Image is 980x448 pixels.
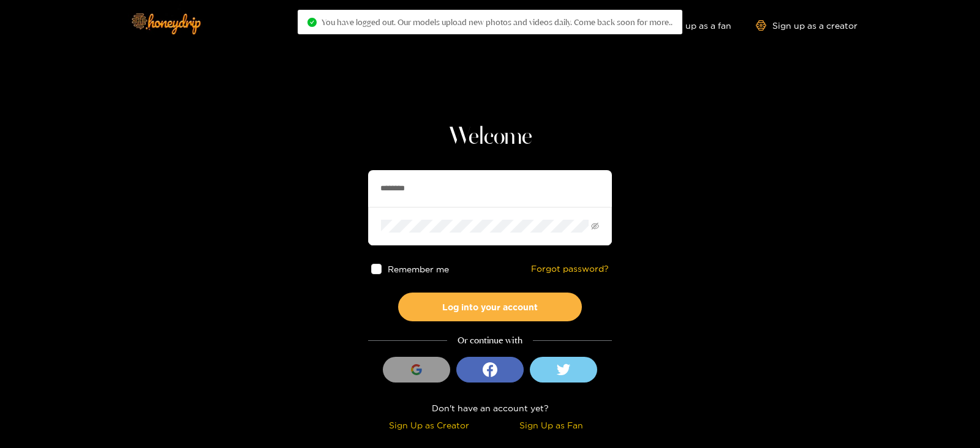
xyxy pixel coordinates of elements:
span: eye-invisible [591,222,599,230]
span: check-circle [307,18,317,27]
a: Sign up as a creator [756,20,858,31]
button: Log into your account [398,293,582,321]
div: Sign Up as Fan [493,418,609,432]
h1: Welcome [368,122,612,152]
div: Sign Up as Creator [371,418,487,432]
a: Sign up as a fan [647,20,731,31]
div: Don't have an account yet? [368,401,612,415]
div: Or continue with [368,334,612,348]
span: You have logged out. Our models upload new photos and videos daily. Come back soon for more.. [322,17,673,27]
a: Forgot password? [531,264,609,274]
span: Remember me [388,264,449,274]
